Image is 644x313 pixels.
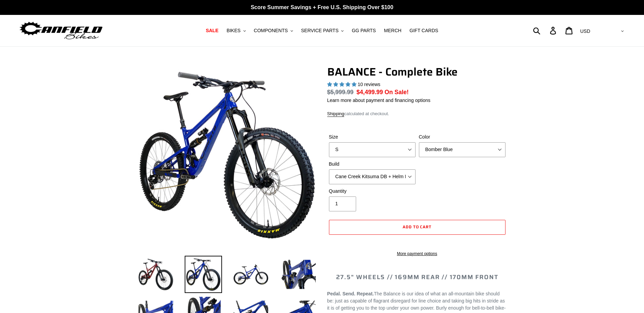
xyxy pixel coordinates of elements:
span: SERVICE PARTS [301,28,338,34]
span: BIKES [226,28,240,34]
label: Size [329,133,416,141]
span: COMPONENTS [254,28,288,34]
h2: 27.5" WHEELS // 169MM REAR // 170MM FRONT [327,274,507,281]
button: SERVICE PARTS [298,26,347,35]
span: 10 reviews [357,82,380,87]
button: BIKES [223,26,249,35]
span: SALE [206,28,218,34]
label: Build [329,161,416,168]
span: On Sale! [385,88,409,97]
label: Quantity [329,188,416,195]
span: Add to cart [403,224,432,230]
span: 5.00 stars [327,82,358,87]
span: $4,499.99 [356,89,383,96]
a: More payment options [329,251,505,257]
img: Canfield Bikes [19,20,104,41]
a: Learn more about payment and financing options [327,98,430,103]
label: Color [419,133,505,141]
a: GG PARTS [348,26,379,35]
b: Pedal. Send. Repeat. [327,291,374,296]
span: GG PARTS [352,28,376,34]
a: MERCH [381,26,405,35]
img: Load image into Gallery viewer, BALANCE - Complete Bike [280,256,317,293]
h1: BALANCE - Complete Bike [327,65,507,78]
span: GIFT CARDS [409,28,438,34]
a: GIFT CARDS [406,26,442,35]
img: Load image into Gallery viewer, BALANCE - Complete Bike [137,256,174,293]
button: Add to cart [329,220,505,235]
a: SALE [202,26,222,35]
s: $5,999.99 [327,89,354,96]
div: calculated at checkout. [327,110,507,117]
img: Load image into Gallery viewer, BALANCE - Complete Bike [232,256,270,293]
a: Shipping [327,111,345,117]
input: Search [537,23,554,38]
span: MERCH [384,28,401,34]
img: Load image into Gallery viewer, BALANCE - Complete Bike [185,256,222,293]
button: COMPONENTS [251,26,296,35]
